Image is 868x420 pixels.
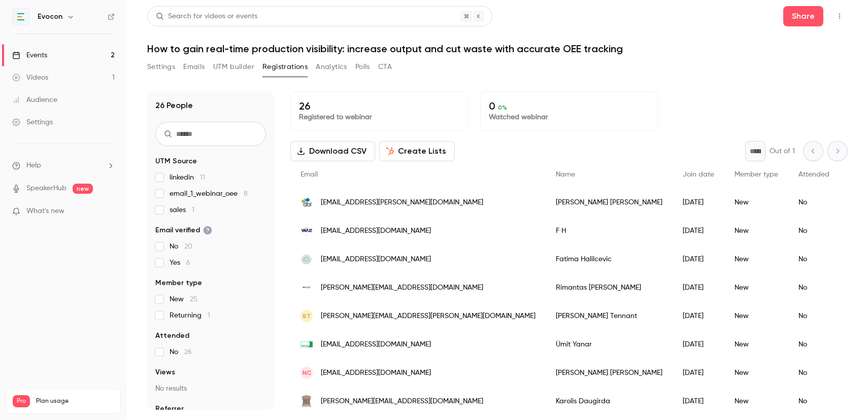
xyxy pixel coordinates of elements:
[673,387,724,415] div: [DATE]
[147,43,848,55] h1: How to gain real-time production visibility: increase output and cut waste with accurate OEE trac...
[186,259,190,266] span: 6
[170,241,192,252] span: No
[724,387,788,415] div: New
[155,156,197,166] span: UTM Source
[673,302,724,330] div: [DATE]
[303,368,311,377] span: NC
[26,183,66,194] a: SpeakerHub
[170,189,248,199] span: email_1_webinar_oee
[147,59,175,75] button: Settings
[788,359,840,387] div: No
[170,258,190,268] span: Yes
[155,331,189,341] span: Attended
[12,160,115,171] li: help-dropdown-opener
[783,6,823,26] button: Share
[724,273,788,302] div: New
[546,273,673,302] div: Rimantas [PERSON_NAME]
[724,217,788,245] div: New
[489,100,649,112] p: 0
[321,396,483,407] span: [PERSON_NAME][EMAIL_ADDRESS][DOMAIN_NAME]
[103,207,115,216] iframe: Noticeable Trigger
[321,226,431,236] span: [EMAIL_ADDRESS][DOMAIN_NAME]
[321,311,536,322] span: [PERSON_NAME][EMAIL_ADDRESS][PERSON_NAME][DOMAIN_NAME]
[788,273,840,302] div: No
[673,330,724,359] div: [DATE]
[170,205,194,215] span: sales
[170,294,197,304] span: New
[546,302,673,330] div: [PERSON_NAME] Tennant
[301,225,313,237] img: yavuz.ba
[735,171,778,178] span: Member type
[673,359,724,387] div: [DATE]
[301,253,313,265] img: bosnaplod.ba
[156,11,257,22] div: Search for videos or events
[556,171,575,178] span: Name
[301,282,313,294] img: biovast.lt
[724,245,788,273] div: New
[190,296,197,303] span: 25
[316,59,347,75] button: Analytics
[788,387,840,415] div: No
[673,217,724,245] div: [DATE]
[321,339,431,350] span: [EMAIL_ADDRESS][DOMAIN_NAME]
[546,188,673,217] div: [PERSON_NAME] [PERSON_NAME]
[303,311,311,321] span: ST
[724,188,788,217] div: New
[355,59,370,75] button: Polls
[12,95,57,105] div: Audience
[788,302,840,330] div: No
[321,283,483,293] span: [PERSON_NAME][EMAIL_ADDRESS][DOMAIN_NAME]
[673,273,724,302] div: [DATE]
[546,217,673,245] div: F H
[213,59,254,75] button: UTM builder
[788,245,840,273] div: No
[170,172,205,183] span: linkedin
[546,359,673,387] div: [PERSON_NAME] [PERSON_NAME]
[788,188,840,217] div: No
[12,73,48,83] div: Videos
[13,9,29,25] img: Evocon
[546,330,673,359] div: Ümit Yanar
[724,359,788,387] div: New
[200,174,205,181] span: 11
[184,243,192,250] span: 20
[673,245,724,273] div: [DATE]
[155,99,193,112] h1: 26 People
[321,254,431,265] span: [EMAIL_ADDRESS][DOMAIN_NAME]
[770,146,795,156] p: Out of 1
[170,347,192,357] span: No
[36,397,114,405] span: Plan usage
[546,245,673,273] div: Fatima Halilcevic
[724,330,788,359] div: New
[798,171,829,178] span: Attended
[299,100,459,112] p: 26
[489,112,649,122] p: Watched webinar
[788,330,840,359] div: No
[301,196,313,208] img: dbl-group.com
[301,338,313,351] img: habasit.com
[208,312,210,319] span: 1
[183,59,205,75] button: Emails
[155,225,212,235] span: Email verified
[155,367,175,377] span: Views
[301,171,318,178] span: Email
[26,206,64,217] span: What's new
[299,112,459,122] p: Registered to webinar
[724,302,788,330] div: New
[498,104,507,111] span: 0 %
[38,12,62,22] h6: Evocon
[13,395,30,407] span: Pro
[788,217,840,245] div: No
[155,404,184,414] span: Referrer
[683,171,714,178] span: Join date
[379,141,455,161] button: Create Lists
[546,387,673,415] div: Karolis Daugirda
[244,190,248,197] span: 8
[301,395,313,407] img: grainmore.com
[184,348,192,356] span: 26
[12,117,53,127] div: Settings
[155,383,266,394] p: No results
[321,197,483,208] span: [EMAIL_ADDRESS][PERSON_NAME][DOMAIN_NAME]
[73,184,93,194] span: new
[378,59,392,75] button: CTA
